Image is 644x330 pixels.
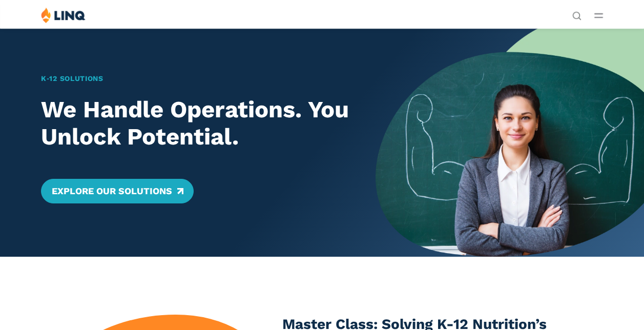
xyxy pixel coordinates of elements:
[594,10,603,21] button: Open Main Menu
[41,7,86,23] img: LINQ | K‑12 Software
[572,10,581,19] button: Open Search Bar
[41,73,349,84] h1: K‑12 Solutions
[572,7,581,19] nav: Utility Navigation
[41,96,349,150] h2: We Handle Operations. You Unlock Potential.
[41,179,193,203] a: Explore Our Solutions
[376,28,644,257] img: Home Banner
